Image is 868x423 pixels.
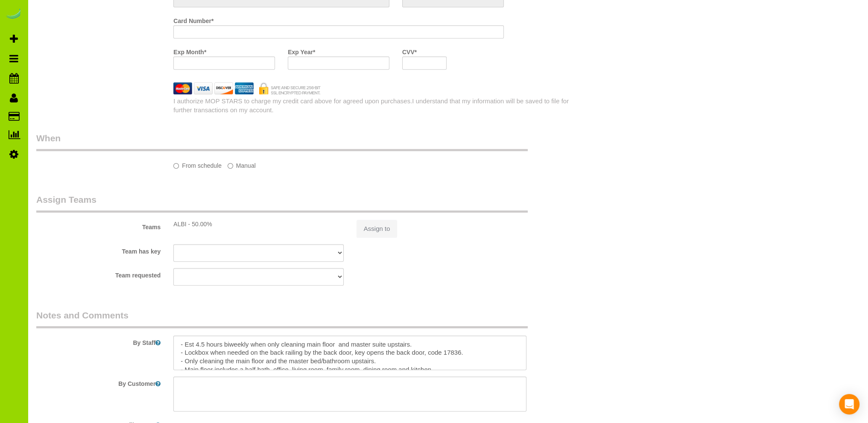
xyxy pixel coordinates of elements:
legend: When [36,132,528,151]
div: Open Intercom Messenger [839,394,859,414]
input: From schedule [173,163,179,169]
label: Exp Year [288,45,315,56]
label: By Staff [30,335,167,347]
div: ALBI - 50.00% [173,220,343,228]
label: CVV [402,45,417,56]
div: I authorize MOP STARS to charge my credit card above for agreed upon purchases. [167,96,579,115]
label: Exp Month [173,45,206,56]
label: From schedule [173,158,222,170]
input: Manual [228,163,233,169]
label: Team requested [30,268,167,280]
legend: Assign Teams [36,193,528,213]
legend: Notes and Comments [36,309,528,328]
img: Automaid Logo [5,9,22,20]
label: Teams [30,220,167,231]
img: credit cards [167,82,327,94]
label: Manual [228,158,256,170]
label: By Customer [30,376,167,388]
label: Card Number [173,14,213,25]
label: Team has key [30,244,167,256]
